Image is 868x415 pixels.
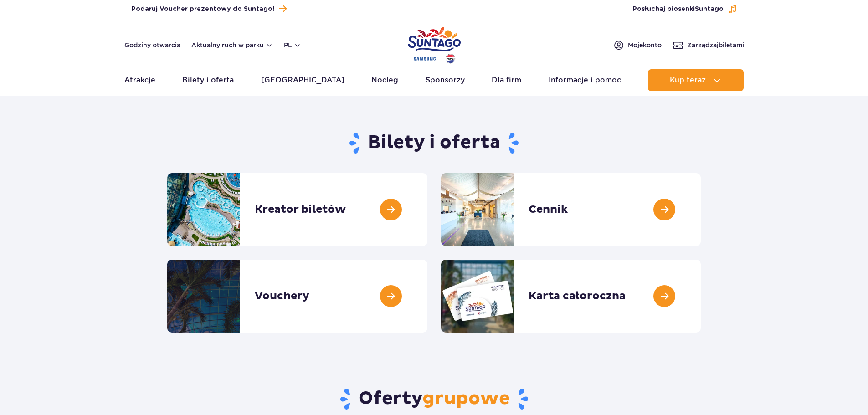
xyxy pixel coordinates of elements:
button: pl [284,41,301,50]
span: Moje konto [628,41,662,50]
span: grupowe [422,387,510,410]
a: Dla firm [492,69,521,91]
span: Podaruj Voucher prezentowy do Suntago! [131,5,274,14]
a: Informacje i pomoc [549,69,621,91]
a: Podaruj Voucher prezentowy do Suntago! [131,3,287,15]
span: Suntago [695,6,724,12]
a: Atrakcje [124,69,155,91]
button: Posłuchaj piosenkiSuntago [632,5,737,14]
span: Zarządzaj biletami [687,41,744,50]
a: Bilety i oferta [182,69,234,91]
span: Posłuchaj piosenki [632,5,724,14]
a: Zarządzajbiletami [673,40,744,51]
a: Sponsorzy [426,69,465,91]
a: Nocleg [371,69,398,91]
a: Park of Poland [408,23,461,65]
a: [GEOGRAPHIC_DATA] [261,69,344,91]
button: Aktualny ruch w parku [191,41,273,49]
a: Godziny otwarcia [124,41,180,50]
a: Mojekonto [613,40,662,51]
h1: Bilety i oferta [167,131,701,155]
button: Kup teraz [648,69,744,91]
h2: Oferty [167,387,701,411]
span: Kup teraz [670,76,706,84]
